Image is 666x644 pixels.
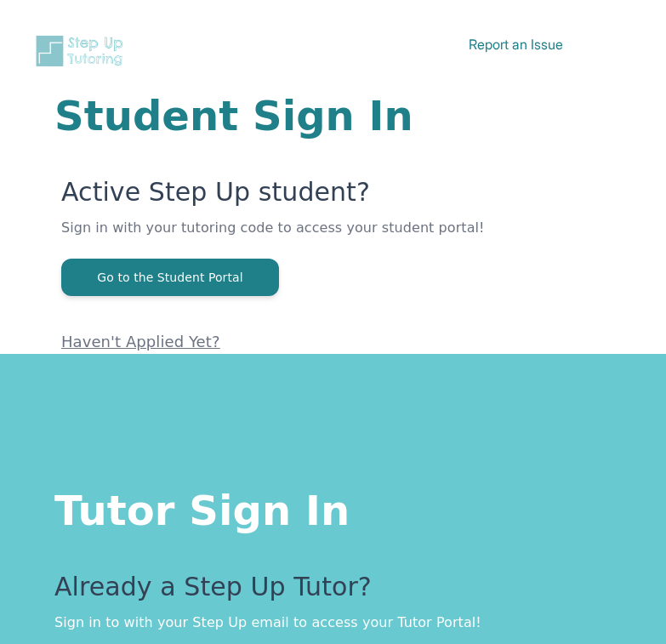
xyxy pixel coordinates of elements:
[61,333,220,350] a: Haven't Applied Yet?
[61,269,279,285] a: Go to the Student Portal
[61,177,612,218] p: Active Step Up student?
[54,613,612,633] p: Sign in to with your Step Up email to access your Tutor Portal!
[61,218,612,259] p: Sign in with your tutoring code to access your student portal!
[54,572,612,613] p: Already a Step Up Tutor?
[34,34,129,68] img: Step Up Tutoring horizontal logo
[54,95,612,136] h1: Student Sign In
[54,483,612,531] h1: Tutor Sign In
[469,36,563,53] a: Report an Issue
[61,259,279,296] button: Go to the Student Portal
